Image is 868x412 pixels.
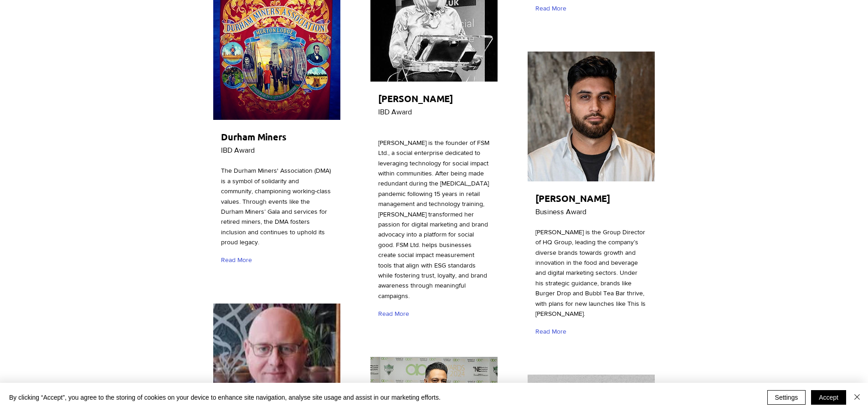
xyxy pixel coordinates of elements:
span: IBD Award [221,146,255,154]
span: [PERSON_NAME] is the founder of FSM Ltd., a social enterprise dedicated to leveraging technology ... [378,139,489,299]
span: Business Award [535,208,586,216]
span: Read More [378,309,409,319]
button: Close [852,390,863,405]
button: Settings [767,390,806,405]
span: Read More [221,256,252,265]
img: Close [852,391,863,402]
span: [PERSON_NAME] [378,93,453,104]
span: [PERSON_NAME] is the Group Director of HQ Group, leading the company’s diverse brands towards gro... [535,228,646,317]
img: Hasan Hamid [528,51,655,181]
span: Read More [535,4,566,13]
a: Read More [221,252,256,268]
a: Read More [535,0,570,16]
span: IBD Award [378,108,412,116]
span: By clicking “Accept”, you agree to the storing of cookies on your device to enhance site navigati... [9,393,441,402]
button: Accept [811,390,846,405]
span: The Durham Miners' Association (DMA) is a symbol of solidarity and community, championing working... [221,167,331,246]
span: [PERSON_NAME] [535,192,610,204]
a: Read More [378,306,413,322]
span: Durham Miners [221,131,287,143]
a: Read More [535,324,570,340]
span: Read More [535,327,566,336]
